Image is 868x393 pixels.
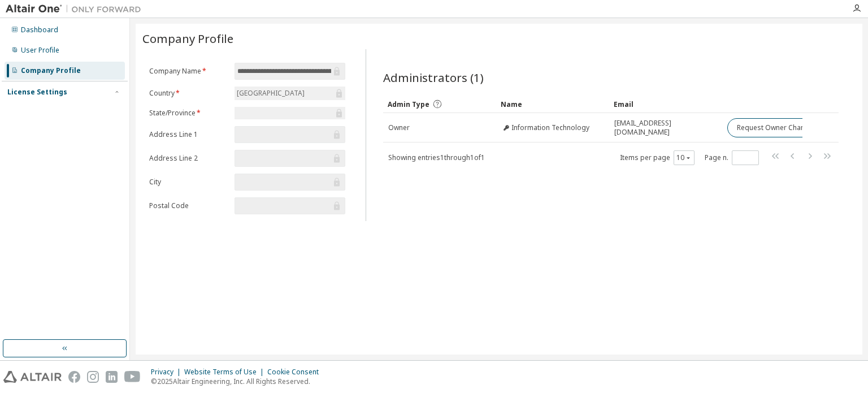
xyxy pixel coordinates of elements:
img: linkedin.svg [106,371,118,383]
img: facebook.svg [68,371,80,383]
img: altair_logo.svg [3,371,62,383]
div: User Profile [21,46,59,55]
label: City [149,178,228,187]
div: Website Terms of Use [184,368,267,377]
div: Email [614,95,718,113]
p: © 2025 Altair Engineering, Inc. All Rights Reserved. [151,377,325,386]
label: Postal Code [149,201,228,210]
span: Page n. [705,150,759,165]
div: Dashboard [21,25,58,34]
img: Altair One [6,3,147,15]
img: instagram.svg [87,371,99,383]
span: Administrators (1) [383,70,484,85]
div: Privacy [151,368,184,377]
button: Request Owner Change [727,118,823,137]
label: Address Line 1 [149,130,228,139]
span: Showing entries 1 through 1 of 1 [388,153,485,162]
label: Company Name [149,67,228,76]
button: 10 [676,153,692,162]
div: Company Profile [21,66,81,75]
span: Company Profile [142,31,233,46]
span: Admin Type [388,100,429,109]
span: [EMAIL_ADDRESS][DOMAIN_NAME] [614,119,717,137]
div: [GEOGRAPHIC_DATA] [235,87,306,100]
div: License Settings [7,88,67,97]
span: Owner [388,123,410,132]
span: Items per page [620,150,695,165]
div: Cookie Consent [267,368,325,377]
label: Country [149,89,228,98]
img: youtube.svg [124,371,141,383]
label: State/Province [149,109,228,118]
div: Name [501,95,605,113]
span: Information Technology [511,123,589,132]
div: [GEOGRAPHIC_DATA] [235,87,345,100]
label: Address Line 2 [149,154,228,163]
